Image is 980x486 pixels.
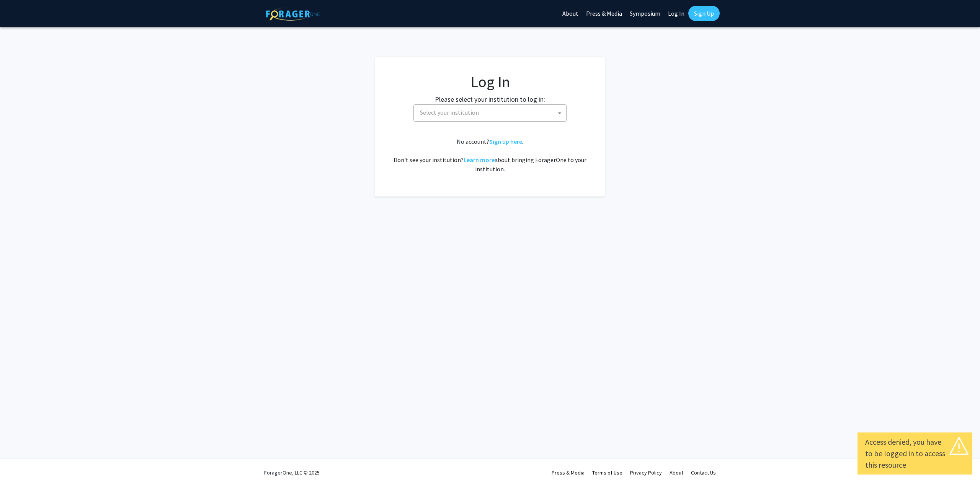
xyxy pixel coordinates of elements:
a: Learn more about bringing ForagerOne to your institution [464,156,495,164]
span: Select your institution [413,104,567,122]
div: Access denied, you have to be logged in to access this resource [865,436,965,471]
a: Sign Up [688,6,720,21]
a: Press & Media [552,469,585,476]
span: Select your institution [417,105,566,120]
span: Select your institution [420,109,479,116]
a: Privacy Policy [630,469,662,476]
a: Sign up here [489,138,522,145]
a: Terms of Use [592,469,622,476]
img: ForagerOne Logo [266,7,320,21]
h1: Log In [390,73,590,91]
div: No account? . Don't see your institution? about bringing ForagerOne to your institution. [390,137,590,174]
div: ForagerOne, LLC © 2025 [264,459,320,486]
a: Contact Us [691,469,716,476]
label: Please select your institution to log in: [435,94,545,104]
a: About [670,469,683,476]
